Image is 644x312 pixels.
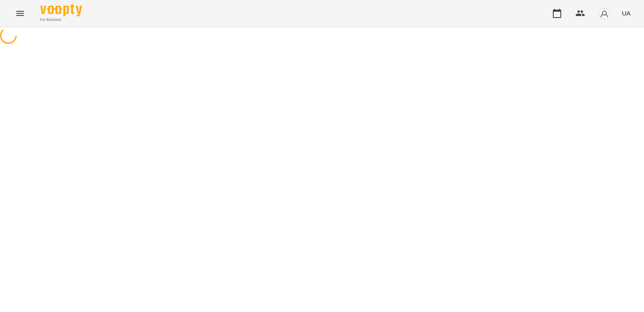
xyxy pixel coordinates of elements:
button: UA [618,5,634,21]
span: For Business [40,17,82,23]
span: UA [622,9,631,18]
img: avatar_s.png [598,8,610,19]
img: Voopty Logo [40,4,82,16]
button: Menu [10,3,30,23]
